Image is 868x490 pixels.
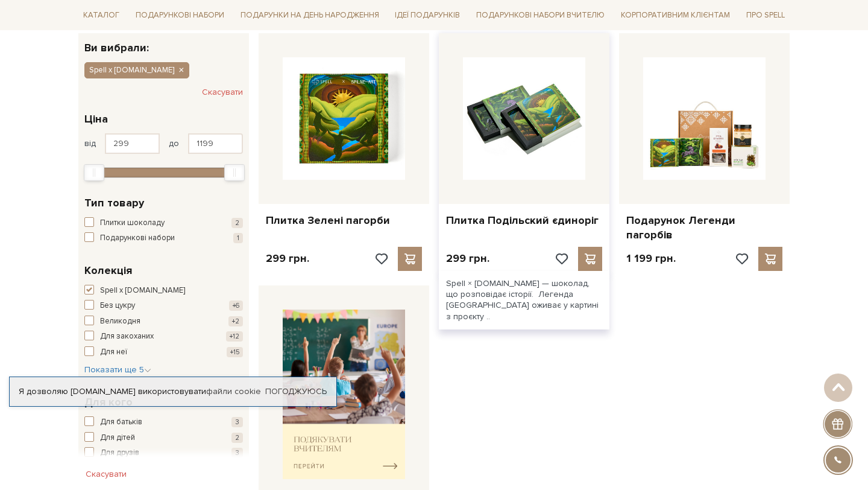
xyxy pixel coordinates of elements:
[231,448,243,458] span: 3
[78,465,134,484] button: Скасувати
[84,195,144,211] span: Тип товару
[266,214,422,227] a: Плитка Зелені пагорби
[100,300,135,312] span: Без цукру
[471,5,609,25] a: Подарункові набори Вчителю
[131,6,229,25] a: Подарункові набори
[84,138,96,149] span: від
[10,386,336,397] div: Я дозволяю [DOMAIN_NAME] використовувати
[616,6,735,25] a: Корпоративним клієнтам
[78,33,249,53] div: Ви вибрали:
[89,65,174,75] span: Spell x [DOMAIN_NAME]
[439,271,609,329] div: Spell × [DOMAIN_NAME] — шоколад, що розповідає історії. Легенда [GEOGRAPHIC_DATA] оживає у картин...
[84,364,151,376] button: Показати ще 5
[100,331,154,343] span: Для закоханих
[84,447,243,459] button: Для друзів 3
[202,83,243,102] button: Скасувати
[231,433,243,443] span: 2
[84,217,243,229] button: Плитки шоколаду 2
[226,331,243,342] span: +12
[78,6,124,25] a: Каталог
[100,416,142,428] span: Для батьків
[84,364,151,375] span: Показати ще 5
[227,347,243,357] span: +15
[84,346,243,358] button: Для неї +15
[84,285,243,297] button: Spell x [DOMAIN_NAME]
[84,111,108,127] span: Ціна
[229,301,243,311] span: +6
[84,316,243,328] button: Великодня +2
[84,262,132,279] span: Колекція
[100,217,165,229] span: Плитки шоколаду
[231,417,243,427] span: 3
[283,310,405,479] img: banner
[188,133,243,154] input: Ціна
[84,432,243,444] button: Для дітей 2
[84,331,243,343] button: Для закоханих +12
[446,214,602,227] a: Плитка Подільский єдиноріг
[84,164,104,181] div: Min
[100,285,185,297] span: Spell x [DOMAIN_NAME]
[236,6,384,25] a: Подарунки на День народження
[105,133,160,154] input: Ціна
[390,6,465,25] a: Ідеї подарунків
[231,218,243,228] span: 2
[266,252,309,266] p: 299 грн.
[446,252,489,266] p: 299 грн.
[233,233,243,243] span: 1
[206,386,261,396] a: файли cookie
[626,252,676,266] p: 1 199 грн.
[169,138,179,149] span: до
[463,57,585,180] img: Плитка Подільский єдиноріг
[100,346,127,358] span: Для неї
[100,232,175,244] span: Подарункові набори
[100,316,140,328] span: Великодня
[100,447,139,459] span: Для друзів
[84,232,243,244] button: Подарункові набори 1
[84,62,189,78] button: Spell x [DOMAIN_NAME]
[100,432,135,444] span: Для дітей
[84,416,243,428] button: Для батьків 3
[228,316,243,326] span: +2
[626,214,782,242] a: Подарунок Легенди пагорбів
[224,164,245,181] div: Max
[741,6,790,25] a: Про Spell
[265,386,327,397] a: Погоджуюсь
[84,300,243,312] button: Без цукру +6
